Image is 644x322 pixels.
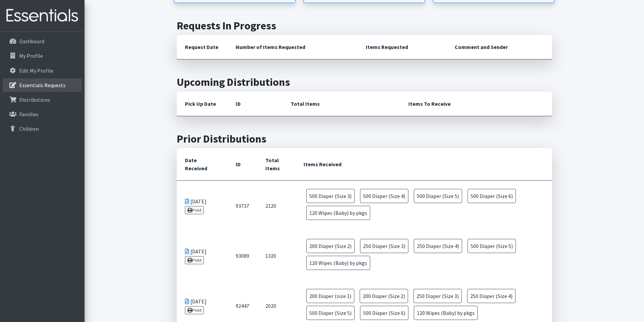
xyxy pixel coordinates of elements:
span: 200 Diaper (Size 2) [360,289,408,303]
td: 1320 [257,231,295,281]
th: Items To Receive [400,92,552,116]
td: [DATE] [177,181,228,231]
a: Essentials Requests [3,78,82,92]
span: 250 Diaper (Size 4) [467,289,516,303]
a: Families [3,107,82,121]
p: Dashboard [19,38,44,45]
th: Comment and Sender [447,35,552,59]
h2: Upcoming Distributions [177,76,552,89]
span: 500 Diaper (Size 5) [414,189,462,203]
td: 2120 [257,181,295,231]
a: Print [185,206,204,214]
th: Date Received [177,148,228,181]
span: 120 Wipes (Baby) by pkgs [414,306,478,320]
span: 120 Wipes (Baby) by pkgs [306,206,370,220]
a: Distributions [3,93,82,106]
p: Children [19,125,39,132]
span: 250 Diaper (Size 3) [413,289,462,303]
a: Print [185,256,204,264]
span: 250 Diaper (Size 3) [360,239,408,253]
a: My Profile [3,49,82,63]
h2: Prior Distributions [177,132,552,145]
span: 500 Diaper (Size 5) [468,239,516,253]
p: Essentials Requests [19,82,66,89]
img: HumanEssentials [3,4,82,27]
th: Number of Items Requested [228,35,358,59]
th: ID [228,148,257,181]
td: [DATE] [177,231,228,281]
p: Distributions [19,96,50,103]
span: 500 Diaper (Size 6) [468,189,516,203]
a: Dashboard [3,34,82,48]
h2: Requests In Progress [177,19,552,32]
p: Edit My Profile [19,67,53,74]
span: 200 Diaper (Size 2) [306,239,355,253]
p: My Profile [19,52,43,59]
th: Total Items [257,148,295,181]
span: 120 Wipes (Baby) by pkgs [306,256,370,270]
span: 250 Diaper (Size 4) [414,239,462,253]
td: 93737 [228,181,257,231]
a: Print [185,306,204,314]
th: Items Requested [358,35,447,59]
a: Edit My Profile [3,64,82,77]
span: 500 Diaper (Size 4) [360,189,408,203]
p: Families [19,111,39,118]
th: Total Items [283,92,400,116]
th: Items Received [295,148,552,181]
a: Children [3,122,82,135]
span: 500 Diaper (Size 3) [306,189,355,203]
span: 500 Diaper (Size 5) [306,306,355,320]
th: ID [228,92,283,116]
span: 500 Diaper (Size 6) [360,306,408,320]
th: Request Date [177,35,228,59]
span: 200 Diaper (size 1) [306,289,354,303]
td: 93089 [228,231,257,281]
th: Pick Up Date [177,92,228,116]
